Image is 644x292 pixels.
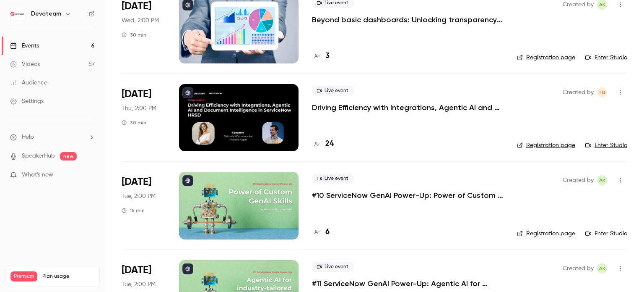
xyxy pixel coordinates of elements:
span: AK [599,263,605,274]
span: Tue, 2:00 PM [122,280,156,289]
a: 24 [312,138,334,150]
span: Tereza Gáliková [597,87,607,97]
span: AK [599,175,605,185]
span: new [60,152,77,160]
span: Thu, 2:00 PM [122,104,156,113]
img: Devoteam [10,7,24,21]
iframe: Noticeable Trigger [85,171,95,179]
span: TG [598,87,606,97]
a: Enter Studio [585,229,627,238]
span: Created by [563,175,594,185]
h6: Devoteam [31,10,61,18]
a: Enter Studio [585,53,627,62]
a: SpeakerHub [22,152,55,160]
a: Registration page [517,229,575,238]
a: 3 [312,50,330,62]
span: Created by [563,263,594,274]
span: [DATE] [122,175,151,189]
div: 30 min [122,119,146,126]
div: 30 min [122,32,146,38]
a: 6 [312,226,330,238]
span: Premium [10,271,37,281]
span: Wed, 2:00 PM [122,16,159,25]
span: [DATE] [122,87,151,101]
li: help-dropdown-opener [10,133,95,142]
div: Nov 6 Thu, 2:00 PM (Europe/Prague) [122,84,166,151]
a: Beyond basic dashboards: Unlocking transparency with ServiceNow data reporting [312,15,504,25]
a: #10 ServiceNow GenAI Power-Up: Power of Custom GenAI Skills [312,190,504,200]
div: Events [10,42,39,50]
div: Videos [10,60,40,68]
span: [DATE] [122,263,151,277]
a: Registration page [517,53,575,62]
div: 15 min [122,207,145,214]
span: Plan usage [42,273,94,280]
span: Adrianna Kielin [597,263,607,274]
a: #11 ServiceNow GenAI Power-Up: Agentic AI for industry-tailored workflows [312,279,504,289]
h4: 24 [325,138,334,150]
div: Audience [10,79,47,87]
div: Settings [10,97,44,105]
span: Live event [312,86,353,96]
div: Nov 25 Tue, 2:00 PM (Europe/Amsterdam) [122,172,166,239]
span: Created by [563,87,594,97]
h4: 6 [325,226,330,238]
a: Driving Efficiency with Integrations, Agentic AI and Document Intelligence in ServiceNow HRSD [312,103,504,113]
span: Tue, 2:00 PM [122,192,156,200]
a: Registration page [517,141,575,150]
span: Help [22,133,34,142]
a: Enter Studio [585,141,627,150]
span: What's new [22,171,53,179]
span: Live event [312,174,353,184]
span: Adrianna Kielin [597,175,607,185]
span: Live event [312,262,353,272]
h4: 3 [325,50,330,62]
